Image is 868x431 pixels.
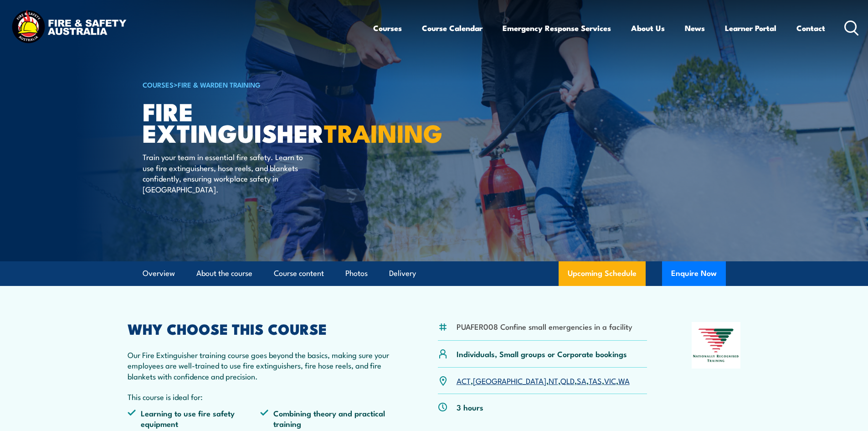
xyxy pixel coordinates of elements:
a: VIC [604,375,616,386]
h2: WHY CHOOSE THIS COURSE [128,322,394,335]
a: Photos [345,261,368,286]
a: About the course [196,261,252,286]
p: Train your team in essential fire safety. Learn to use fire extinguishers, hose reels, and blanke... [143,151,309,194]
a: Delivery [389,261,416,286]
a: Overview [143,261,175,286]
a: ACT [457,375,471,386]
a: About Us [631,16,665,40]
button: Enquire Now [662,261,726,286]
a: Learner Portal [725,16,776,40]
a: NT [549,375,558,386]
a: COURSES [143,79,174,89]
p: Our Fire Extinguisher training course goes beyond the basics, making sure your employees are well... [128,349,394,381]
a: [GEOGRAPHIC_DATA] [473,375,546,386]
a: WA [618,375,630,386]
p: This course is ideal for: [128,391,394,402]
a: QLD [560,375,575,386]
a: Upcoming Schedule [559,261,646,286]
a: News [685,16,705,40]
a: Fire & Warden Training [178,79,261,89]
img: Nationally Recognised Training logo. [692,322,741,369]
a: SA [577,375,586,386]
a: Contact [796,16,825,40]
a: TAS [589,375,602,386]
strong: TRAINING [324,113,442,151]
li: Learning to use fire safety equipment [128,408,261,429]
a: Course content [274,261,324,286]
h1: Fire Extinguisher [143,100,368,143]
a: Course Calendar [422,16,483,40]
a: Emergency Response Services [503,16,611,40]
li: Combining theory and practical training [260,408,393,429]
h6: > [143,79,368,90]
p: Individuals, Small groups or Corporate bookings [457,348,627,359]
a: Courses [373,16,402,40]
li: PUAFER008 Confine small emergencies in a facility [457,321,632,332]
p: , , , , , , , [457,375,630,386]
p: 3 hours [457,402,483,412]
